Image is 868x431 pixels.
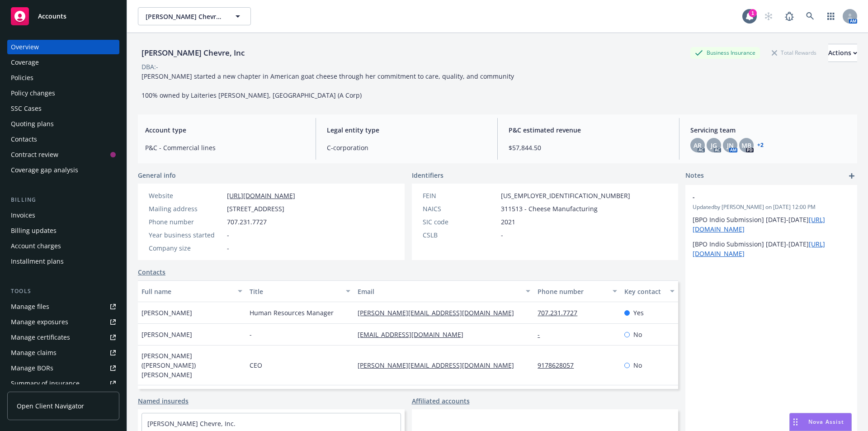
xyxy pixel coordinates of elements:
a: Account charges [7,239,119,253]
a: Coverage gap analysis [7,163,119,177]
span: Open Client Navigator [17,401,84,411]
div: Company size [149,243,223,253]
a: [URL][DOMAIN_NAME] [227,191,295,200]
span: Notes [685,171,704,181]
span: [PERSON_NAME] started a new chapter in American goat cheese through her commitment to care, quali... [142,72,514,99]
span: 707.231.7727 [227,217,267,227]
div: Manage exposures [11,315,68,329]
div: Overview [11,40,39,54]
a: [PERSON_NAME] Chevre, Inc. [147,419,236,428]
div: Title [250,287,340,296]
div: Manage files [11,299,49,314]
a: Named insureds [138,396,189,406]
span: JG [711,141,717,150]
a: Invoices [7,208,119,223]
span: [PERSON_NAME] [142,330,192,339]
span: MB [741,141,751,150]
div: Key contact [624,287,665,296]
span: Identifiers [412,171,443,180]
span: - [227,230,229,240]
span: Accounts [38,13,66,20]
span: Updated by [PERSON_NAME] on [DATE] 12:00 PM [693,203,850,211]
a: Billing updates [7,223,119,238]
span: No [633,360,642,370]
div: Coverage [11,55,39,70]
div: Manage certificates [11,330,70,345]
div: Website [149,191,223,200]
a: Contacts [7,132,119,147]
span: [PERSON_NAME] Chevre, Inc [146,12,224,21]
span: General info [138,171,176,180]
div: Year business started [149,230,223,240]
span: Yes [633,308,644,317]
div: CSLB [423,230,497,240]
div: Email [358,287,520,296]
span: - [501,230,503,240]
div: Billing updates [11,223,57,238]
p: [BPO Indio Submission] [DATE]-[DATE] [693,215,850,234]
div: FEIN [423,191,497,200]
span: Legal entity type [327,125,486,135]
a: Manage claims [7,346,119,360]
p: [BPO Indio Submission] [DATE]-[DATE] [693,239,850,258]
button: [PERSON_NAME] Chevre, Inc [138,7,251,25]
div: Business Insurance [690,47,760,58]
div: Manage BORs [11,361,53,375]
a: Report a Bug [780,7,798,25]
div: 1 [749,9,757,17]
div: Account charges [11,239,61,253]
div: Phone number [149,217,223,227]
a: Manage certificates [7,330,119,345]
a: - [538,330,547,339]
a: Manage BORs [7,361,119,375]
div: SSC Cases [11,101,42,116]
button: Actions [828,44,857,62]
span: 2021 [501,217,515,227]
span: JN [727,141,734,150]
span: AR [693,141,702,150]
span: Human Resources Manager [250,308,334,317]
a: +2 [757,142,764,148]
a: [EMAIL_ADDRESS][DOMAIN_NAME] [358,330,471,339]
div: Policies [11,71,33,85]
div: NAICS [423,204,497,213]
a: Policy changes [7,86,119,100]
a: Overview [7,40,119,54]
div: Actions [828,44,857,62]
span: Nova Assist [808,418,844,426]
div: Mailing address [149,204,223,213]
div: Invoices [11,208,35,223]
span: $57,844.50 [509,143,668,152]
span: - [250,330,252,339]
a: Policies [7,71,119,85]
a: Summary of insurance [7,376,119,391]
a: SSC Cases [7,101,119,116]
button: Phone number [534,280,620,302]
a: Coverage [7,55,119,70]
a: Contract review [7,147,119,162]
div: Drag to move [790,413,801,431]
button: Email [354,280,534,302]
button: Key contact [621,280,678,302]
div: -Updatedby [PERSON_NAME] on [DATE] 12:00 PM[BPO Indio Submission] [DATE]-[DATE][URL][DOMAIN_NAME]... [685,185,857,265]
div: Policy changes [11,86,55,100]
a: Start snowing [759,7,778,25]
span: - [693,192,826,202]
div: Coverage gap analysis [11,163,78,177]
a: 707.231.7727 [538,308,585,317]
span: Account type [145,125,305,135]
a: [PERSON_NAME][EMAIL_ADDRESS][DOMAIN_NAME] [358,308,521,317]
span: - [227,243,229,253]
div: Total Rewards [767,47,821,58]
div: Tools [7,287,119,296]
a: Manage files [7,299,119,314]
div: DBA: - [142,62,158,71]
a: [PERSON_NAME][EMAIL_ADDRESS][DOMAIN_NAME] [358,361,521,369]
div: Contacts [11,132,37,147]
a: Quoting plans [7,117,119,131]
a: 9178628057 [538,361,581,369]
div: Summary of insurance [11,376,80,391]
span: C-corporation [327,143,486,152]
div: Installment plans [11,254,64,269]
a: Manage exposures [7,315,119,329]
